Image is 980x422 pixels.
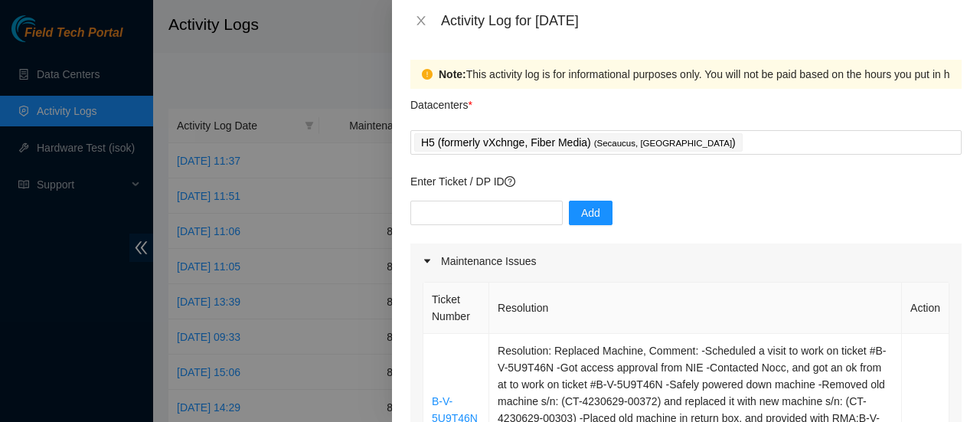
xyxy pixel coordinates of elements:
[569,201,612,225] button: Add
[581,204,600,221] span: Add
[410,244,962,279] div: Maintenance Issues
[415,15,427,27] span: close
[410,89,472,113] p: Datacenters
[505,176,515,187] span: question-circle
[423,257,432,266] span: caret-right
[423,283,489,334] th: Ticket Number
[441,12,962,29] div: Activity Log for [DATE]
[902,283,949,334] th: Action
[410,14,432,28] button: Close
[489,283,902,334] th: Resolution
[410,173,962,190] p: Enter Ticket / DP ID
[421,134,736,152] p: H5 (formerly vXchnge, Fiber Media) )
[422,69,433,80] span: exclamation-circle
[439,66,466,83] strong: Note:
[594,139,732,148] span: ( Secaucus, [GEOGRAPHIC_DATA]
